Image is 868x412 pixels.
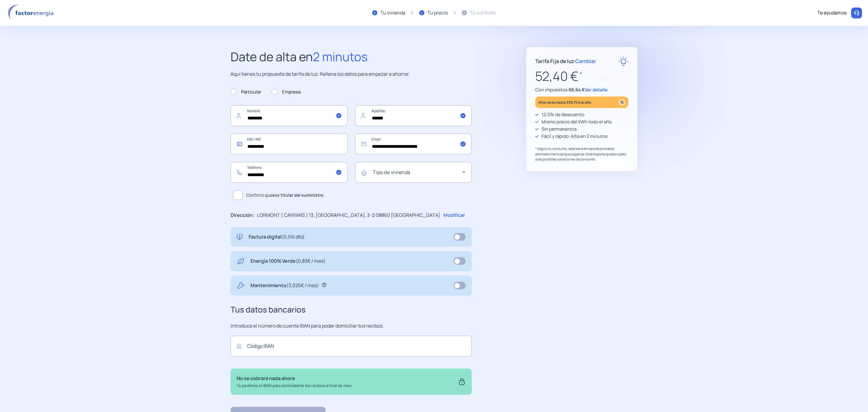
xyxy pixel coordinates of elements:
[542,133,608,140] p: Fácil y rápido: Alta en 2 minutos
[250,257,325,265] p: Energía 100% Verde
[237,282,244,290] img: tool.svg
[585,87,608,93] span: Ver detalle
[619,99,625,106] img: percentage_icon.svg
[470,9,496,17] div: Tu contrato
[535,66,628,86] p: 52,40 €
[817,9,847,17] div: Te ayudamos
[6,4,57,22] img: logo factor
[281,233,305,240] span: (0,5% dto)
[538,99,591,106] p: Ahorrarás hasta 339,75 € al año
[231,303,472,316] h3: Tus datos bancarios
[296,258,325,264] span: (0,83€ / mes)
[373,169,410,176] mat-label: Tipo de vivienda
[231,211,254,219] p: Dirección:
[237,382,351,389] p: Te pedimos el IBAN para domicialarte los recibos a final de mes
[313,48,368,65] span: 2 minutos
[246,192,324,198] span: Confirmo que
[535,146,628,162] p: * Según tu consumo, este sería el importe promedio estimado mensual que pagarías. Este importe qu...
[854,10,860,16] img: llamar
[380,9,405,17] div: Tu vivienda
[231,47,472,66] h2: Date de alta en
[272,192,324,198] b: soy titular del suministro
[250,282,319,290] p: Mantenimiento
[458,375,466,388] img: secure.svg
[443,211,465,219] p: Modificar
[257,211,440,219] p: LORMONT ( CANYARS ) 13, [GEOGRAPHIC_DATA], 3-2 08860 [GEOGRAPHIC_DATA]
[542,125,577,133] p: Sin permanencia
[427,9,448,17] div: Tu precio
[542,111,584,118] p: 12,5% de descuento
[286,282,319,289] span: (3,025€ / mes)
[237,375,351,382] p: No se cobrará nada ahora
[535,86,628,93] p: Con impuestos:
[231,88,261,96] label: Particular
[575,58,596,65] span: Cambiar
[618,56,628,66] img: rate-E.svg
[237,233,243,241] img: digital-invoice.svg
[535,57,596,65] p: Tarifa Fija de luz ·
[231,70,472,78] p: Aquí tienes tu propuesta de tarifa de luz. Rellena los datos para empezar a ahorrar.
[237,257,244,265] img: energy-green.svg
[249,233,305,241] p: Factura digital
[231,322,472,330] p: Introduce el número de cuenta IBAN para poder domiciliar tus recibos.
[569,87,585,93] span: 66,64 €
[272,88,300,96] label: Empresa
[542,118,612,125] p: Mismo precio del kWh todo el año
